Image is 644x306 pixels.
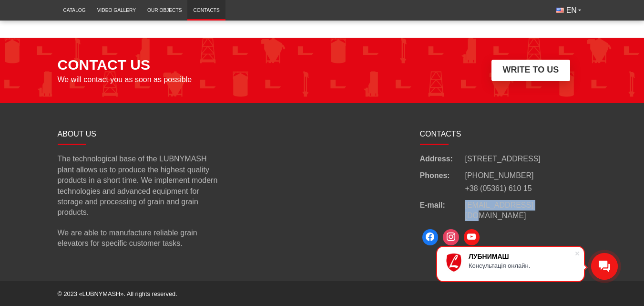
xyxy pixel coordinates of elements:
span: E-mail: [420,200,465,222]
a: Youtube [461,227,482,248]
p: The technological base of the LUBNYMASH plant allows us to produce the highest quality products i... [58,154,225,218]
a: [EMAIL_ADDRESS][DOMAIN_NAME] [465,200,587,222]
span: Address: [420,154,465,164]
span: Phones: [420,170,465,194]
span: © 2023 «LUBNYMASH». All rights reserved. [58,290,177,297]
a: Our objects [142,2,187,18]
span: CONTACT US [58,57,150,73]
button: Write to us [491,60,571,81]
button: EN [551,2,587,19]
a: Contacts [187,2,225,18]
span: EN [566,5,577,16]
span: CONTACTS [420,130,461,138]
span: We will contact you as soon as possible [58,75,192,84]
a: Facebook [420,227,441,248]
img: English [556,8,564,13]
span: [EMAIL_ADDRESS][DOMAIN_NAME] [465,201,533,220]
a: Video gallery [92,2,142,18]
a: +38 (05361) 610 15 [465,184,532,192]
a: [PHONE_NUMBER] [465,171,534,179]
p: We are able to manufacture reliable grain elevators for specific customer tasks. [58,228,225,249]
span: ABOUT US [58,130,97,138]
a: Instagram [440,227,461,248]
div: Консультація онлайн. [469,262,574,269]
div: ЛУБНИМАШ [469,253,574,260]
span: [STREET_ADDRESS] [465,154,541,164]
a: Catalog [58,2,92,18]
